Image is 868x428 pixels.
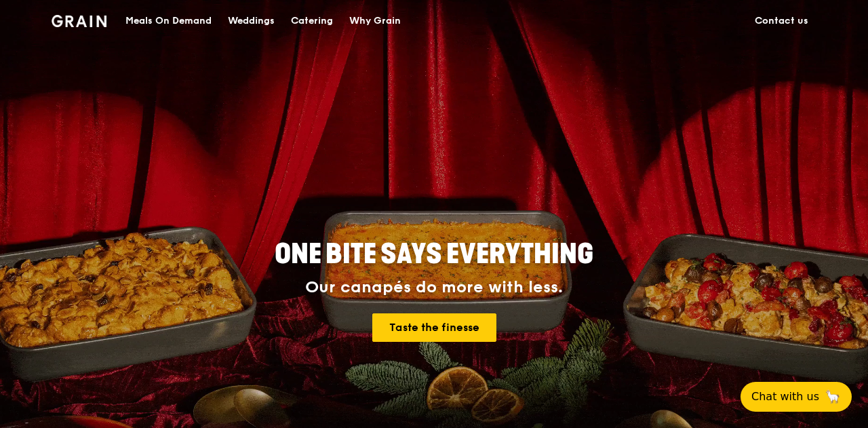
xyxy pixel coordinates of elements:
button: Chat with us🦙 [741,382,852,412]
div: Our canapés do more with less. [190,278,678,297]
a: Taste the finesse [372,313,496,342]
div: Catering [291,1,333,41]
img: Grain [52,15,106,27]
span: Chat with us [751,389,819,405]
a: Weddings [220,1,283,41]
span: 🦙 [825,389,841,405]
a: Why Grain [341,1,409,41]
div: Weddings [228,1,275,41]
a: Contact us [747,1,816,41]
a: Catering [283,1,341,41]
span: ONE BITE SAYS EVERYTHING [275,238,593,271]
div: Why Grain [349,1,401,41]
div: Meals On Demand [125,1,212,41]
